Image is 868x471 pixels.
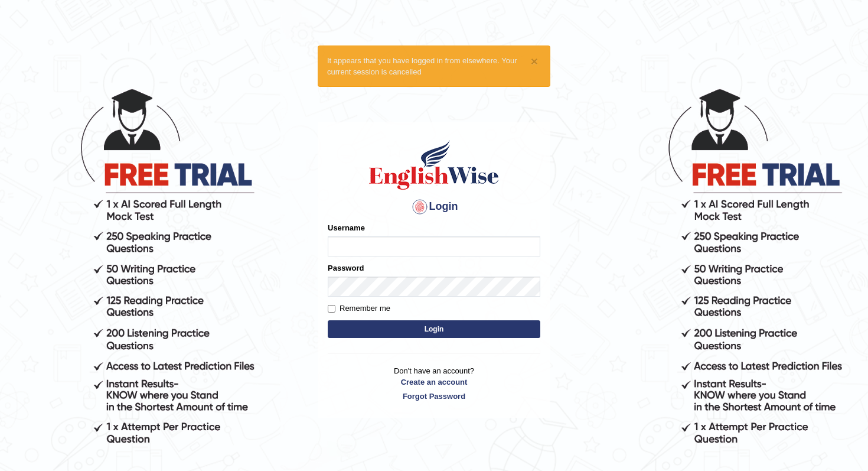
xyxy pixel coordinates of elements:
label: Password [328,262,364,274]
label: Username [328,222,365,233]
div: It appears that you have logged in from elsewhere. Your current session is cancelled [318,46,550,87]
a: Forgot Password [328,391,540,402]
a: Create an account [328,376,540,388]
button: Login [328,320,540,338]
button: × [531,55,538,67]
img: Logo of English Wise sign in for intelligent practice with AI [367,138,501,191]
input: Remember me [328,305,335,313]
label: Remember me [328,303,390,314]
p: Don't have an account? [328,365,540,402]
h4: Login [328,197,540,216]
